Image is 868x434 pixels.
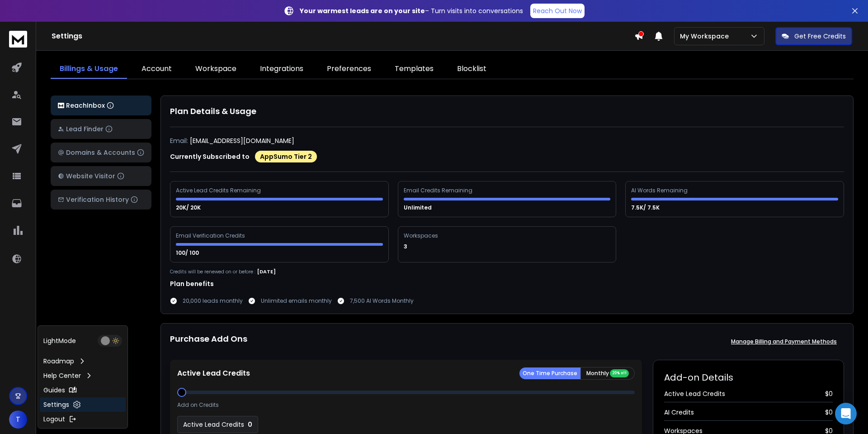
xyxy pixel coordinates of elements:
p: 0 [248,420,252,429]
a: Reach Out Now [530,4,585,18]
p: 20K/ 20K [176,204,202,211]
p: Settings [43,400,69,409]
a: Templates [386,60,443,79]
button: Get Free Credits [775,27,852,45]
a: Guides [40,383,126,397]
a: Integrations [251,60,312,79]
p: [DATE] [257,268,276,276]
h2: Add-on Details [664,371,833,384]
p: Get Free Credits [794,32,846,41]
h1: Purchase Add Ons [170,333,247,351]
div: AppSumo Tier 2 [255,151,317,162]
p: Currently Subscribed to [170,152,250,161]
p: Active Lead Credits [177,368,250,379]
span: $ 0 [825,389,833,398]
div: Email Credits Remaining [404,187,474,194]
p: 3 [404,243,409,250]
button: T [9,410,27,429]
p: Help Center [43,371,81,380]
p: – Turn visits into conversations [300,6,523,15]
button: ReachInbox [51,95,151,115]
div: AI Words Remaining [631,187,689,194]
img: logo [9,31,27,48]
a: Blocklist [448,60,495,79]
p: Unlimited emails monthly [261,297,332,305]
p: Active Lead Credits [183,420,244,429]
p: Light Mode [43,336,76,345]
p: 20,000 leads monthly [183,297,243,305]
p: [EMAIL_ADDRESS][DOMAIN_NAME] [190,136,294,145]
p: Logout [43,415,65,424]
h1: Plan Details & Usage [170,105,844,118]
button: Manage Billing and Payment Methods [724,333,844,351]
p: Add on Credits [177,401,219,409]
a: Preferences [318,60,380,79]
a: Account [132,60,181,79]
strong: Your warmest leads are on your site [300,6,425,15]
div: Workspaces [404,232,439,239]
button: Lead Finder [51,119,151,139]
div: Active Lead Credits Remaining [176,187,262,194]
a: Help Center [40,368,126,383]
button: Monthly 20% off [580,367,635,380]
p: Manage Billing and Payment Methods [731,338,837,345]
p: Unlimited [404,204,433,211]
p: Guides [43,386,65,395]
p: 100/ 100 [176,249,200,257]
p: Reach Out Now [533,6,582,15]
div: Email Verification Credits [176,232,246,239]
p: Email: [170,136,188,145]
p: 7.5K/ 7.5K [631,204,661,211]
h1: Plan benefits [170,279,844,288]
a: Roadmap [40,354,126,368]
div: Open Intercom Messenger [835,403,857,424]
img: logo [58,103,64,109]
h1: Settings [52,31,634,42]
button: Verification History [51,190,151,210]
span: Active Lead Credits [664,389,725,398]
p: 7,500 AI Words Monthly [350,297,414,305]
p: Roadmap [43,357,74,366]
p: My Workspace [680,32,732,41]
p: Credits will be renewed on or before : [170,268,255,275]
a: Settings [40,397,126,412]
button: Domains & Accounts [51,143,151,162]
button: One Time Purchase [519,367,580,379]
a: Workspace [186,60,245,79]
a: Billings & Usage [51,60,127,79]
div: 20% off [610,369,629,377]
span: $ 0 [825,408,833,417]
span: AI Credits [664,408,694,417]
button: Website Visitor [51,166,151,186]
